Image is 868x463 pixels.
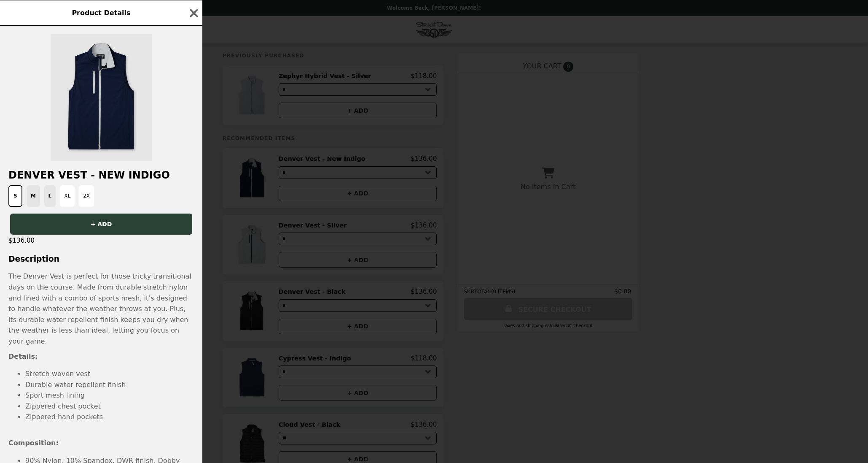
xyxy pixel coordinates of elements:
button: 2X [79,185,94,207]
li: Durable water repellent finish [25,379,194,390]
li: Sport mesh lining [25,390,194,401]
li: Zippered chest pocket [25,401,194,412]
span: Product Details [72,9,130,17]
strong: Details: [8,352,38,360]
strong: Composition: [8,439,59,447]
button: XL [60,185,75,207]
img: S [51,34,152,161]
button: S [8,185,22,207]
p: The Denver Vest is perfect for those tricky transitional days on the course. Made from durable st... [8,271,194,347]
li: Zippered hand pockets [25,412,194,422]
button: + ADD [10,214,192,235]
li: Stretch woven vest [25,368,194,379]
